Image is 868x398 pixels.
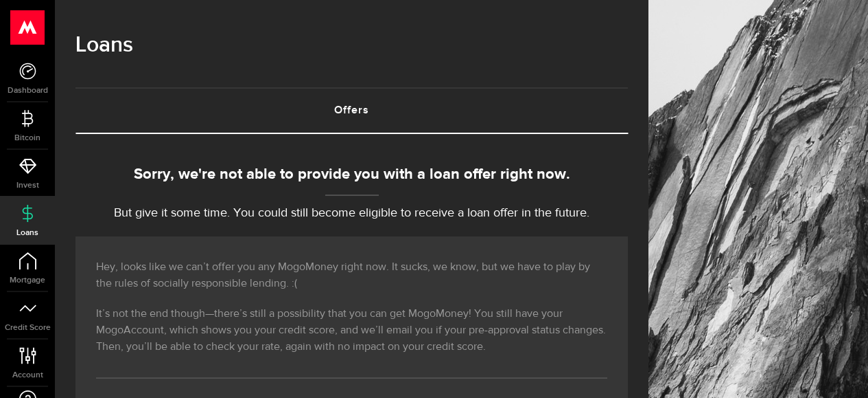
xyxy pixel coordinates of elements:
h1: Loans [75,27,628,63]
a: Offers [75,89,628,133]
div: Sorry, we're not able to provide you with a loan offer right now. [75,164,628,186]
p: Hey, looks like we can’t offer you any MogoMoney right now. It sucks, we know, but we have to pla... [96,259,607,292]
iframe: LiveChat chat widget [810,340,868,398]
ul: Tabs Navigation [75,87,628,134]
p: It’s not the end though—there’s still a possibility that you can get MogoMoney! You still have yo... [96,306,607,355]
p: But give it some time. You could still become eligible to receive a loan offer in the future. [75,204,628,223]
